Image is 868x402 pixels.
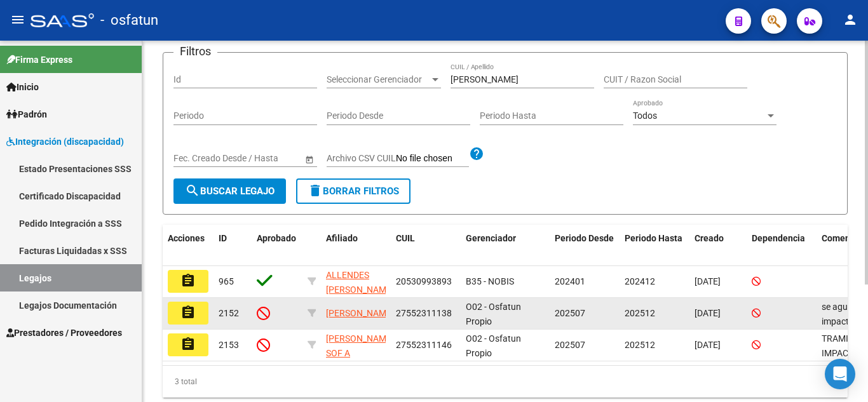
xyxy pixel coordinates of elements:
mat-icon: assignment [180,337,196,352]
span: Seleccionar Gerenciador [327,74,430,85]
span: 20530993893 [396,276,452,286]
span: Acciones [168,233,205,243]
span: ID [219,233,227,243]
input: Fecha fin [231,153,293,164]
mat-icon: menu [10,12,25,27]
input: Archivo CSV CUIL [396,153,469,164]
span: Todos [633,111,657,121]
span: [DATE] [695,276,721,286]
datatable-header-cell: Aprobado [252,225,302,267]
span: B35 - NOBIS [466,276,514,286]
span: ALLENDES [PERSON_NAME] [326,270,394,295]
span: Borrar Filtros [308,185,399,197]
span: Periodo Desde [555,233,614,243]
button: Buscar Legajo [173,178,286,204]
span: Prestadores / Proveedores [6,326,122,340]
datatable-header-cell: Periodo Desde [550,225,620,267]
mat-icon: assignment [180,305,196,320]
span: 2153 [219,340,239,350]
span: 27552311146 [396,340,452,350]
datatable-header-cell: Acciones [163,225,214,267]
span: O02 - Osfatun Propio [466,302,521,326]
span: 2152 [219,308,239,318]
span: Creado [695,233,724,243]
mat-icon: person [843,12,858,27]
div: 3 total [163,366,848,398]
span: [PERSON_NAME] [326,308,394,318]
span: Gerenciador [466,233,516,243]
mat-icon: assignment [180,273,196,288]
span: 965 [219,276,234,286]
span: 202512 [625,308,655,318]
span: 27552311138 [396,308,452,318]
h3: Filtros [173,43,217,60]
datatable-header-cell: Gerenciador [461,225,550,267]
span: Firma Express [6,53,72,67]
mat-icon: delete [308,183,323,198]
span: [DATE] [695,308,721,318]
span: se aguarda impacte el tramite en SSSalud [822,302,866,355]
span: 202507 [555,340,585,350]
mat-icon: help [469,146,484,161]
span: [PERSON_NAME] SOF A [326,333,394,358]
mat-icon: search [185,183,200,198]
span: 202512 [625,340,655,350]
span: Buscar Legajo [185,185,275,197]
button: Borrar Filtros [296,178,410,204]
datatable-header-cell: ID [214,225,252,267]
span: Periodo Hasta [625,233,682,243]
datatable-header-cell: Creado [689,225,747,267]
div: Open Intercom Messenger [825,359,855,389]
datatable-header-cell: CUIL [391,225,461,267]
button: Open calendar [302,152,316,166]
span: Inicio [6,80,39,94]
span: O02 - Osfatun Propio [466,333,521,358]
span: [DATE] [695,340,721,350]
span: Dependencia [752,233,805,243]
span: Archivo CSV CUIL [327,153,396,163]
span: 202401 [555,276,585,286]
span: - osfatun [100,6,158,34]
span: Aprobado [257,233,296,243]
span: CUIL [396,233,415,243]
span: Integración (discapacidad) [6,135,124,149]
datatable-header-cell: Afiliado [321,225,391,267]
span: Padrón [6,107,47,121]
input: Fecha inicio [173,153,220,164]
span: Afiliado [326,233,358,243]
datatable-header-cell: Dependencia [747,225,817,267]
datatable-header-cell: Periodo Hasta [620,225,689,267]
span: 202412 [625,276,655,286]
span: 202507 [555,308,585,318]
